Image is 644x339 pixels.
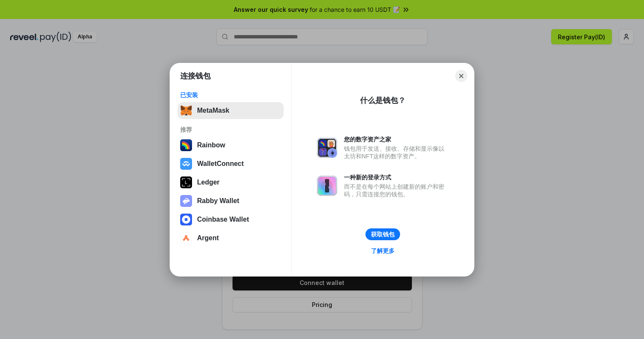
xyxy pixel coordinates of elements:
img: svg+xml,%3Csvg%20width%3D%2228%22%20height%3D%2228%22%20viewBox%3D%220%200%2028%2028%22%20fill%3D... [180,214,192,225]
img: svg+xml,%3Csvg%20xmlns%3D%22http%3A%2F%2Fwww.w3.org%2F2000%2Fsvg%22%20width%3D%2228%22%20height%3... [180,176,192,188]
button: WalletConnect [178,155,284,172]
div: 获取钱包 [371,231,395,238]
button: Rainbow [178,137,284,154]
div: Rainbow [197,141,225,149]
div: 已安装 [180,91,281,99]
div: 推荐 [180,126,281,133]
div: MetaMask [197,107,229,114]
button: Argent [178,230,284,247]
img: svg+xml,%3Csvg%20width%3D%22120%22%20height%3D%22120%22%20viewBox%3D%220%200%20120%20120%22%20fil... [180,139,192,151]
img: svg+xml,%3Csvg%20xmlns%3D%22http%3A%2F%2Fwww.w3.org%2F2000%2Fsvg%22%20fill%3D%22none%22%20viewBox... [317,138,337,158]
div: 钱包用于发送、接收、存储和显示像以太坊和NFT这样的数字资产。 [344,145,449,160]
div: Argent [197,234,219,242]
button: MetaMask [178,102,284,119]
div: 了解更多 [371,247,395,255]
img: svg+xml,%3Csvg%20width%3D%2228%22%20height%3D%2228%22%20viewBox%3D%220%200%2028%2028%22%20fill%3D... [180,232,192,244]
div: 您的数字资产之家 [344,136,449,143]
img: svg+xml,%3Csvg%20xmlns%3D%22http%3A%2F%2Fwww.w3.org%2F2000%2Fsvg%22%20fill%3D%22none%22%20viewBox... [317,176,337,196]
div: 而不是在每个网站上创建新的账户和密码，只需连接您的钱包。 [344,183,449,198]
div: WalletConnect [197,160,244,168]
div: Coinbase Wallet [197,216,249,223]
img: svg+xml,%3Csvg%20xmlns%3D%22http%3A%2F%2Fwww.w3.org%2F2000%2Fsvg%22%20fill%3D%22none%22%20viewBox... [180,195,192,207]
h1: 连接钱包 [180,71,211,81]
img: svg+xml,%3Csvg%20fill%3D%22none%22%20height%3D%2233%22%20viewBox%3D%220%200%2035%2033%22%20width%... [180,105,192,117]
button: Coinbase Wallet [178,211,284,228]
button: Ledger [178,174,284,191]
img: svg+xml,%3Csvg%20width%3D%2228%22%20height%3D%2228%22%20viewBox%3D%220%200%2028%2028%22%20fill%3D... [180,158,192,170]
div: 什么是钱包？ [360,95,406,106]
div: 一种新的登录方式 [344,174,449,181]
div: Ledger [197,179,219,186]
a: 了解更多 [366,245,400,256]
div: Rabby Wallet [197,197,239,205]
button: Rabby Wallet [178,193,284,209]
button: 获取钱包 [365,228,400,240]
button: Close [455,70,467,82]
